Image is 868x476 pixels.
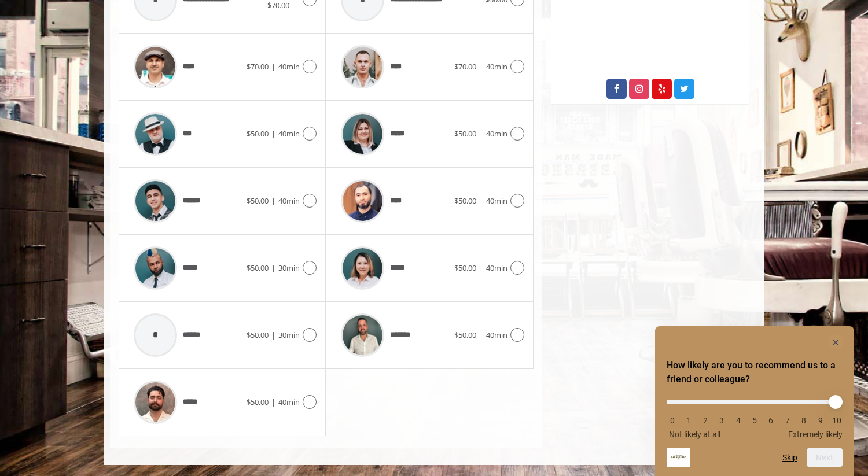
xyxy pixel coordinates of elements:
[454,61,476,72] span: $70.00
[454,330,476,340] span: $50.00
[479,330,483,340] span: |
[479,128,483,139] span: |
[479,263,483,273] span: |
[683,416,694,425] li: 1
[454,195,476,206] span: $50.00
[765,416,777,425] li: 6
[798,416,810,425] li: 8
[278,128,300,139] span: 40min
[716,416,727,425] li: 3
[486,61,507,72] span: 40min
[278,330,300,340] span: 30min
[278,263,300,273] span: 30min
[271,128,275,139] span: |
[807,448,843,467] button: Next question
[271,61,275,72] span: |
[454,263,476,273] span: $50.00
[479,61,483,72] span: |
[669,430,720,439] span: Not likely at all
[271,397,275,407] span: |
[278,195,300,206] span: 40min
[486,128,507,139] span: 40min
[815,416,826,425] li: 9
[733,416,744,425] li: 4
[667,335,843,467] div: How likely are you to recommend us to a friend or colleague? Select an option from 0 to 10, with ...
[247,330,269,340] span: $50.00
[278,61,300,72] span: 40min
[247,397,269,407] span: $50.00
[247,263,269,273] span: $50.00
[782,453,797,462] button: Skip
[486,195,507,206] span: 40min
[788,430,843,439] span: Extremely likely
[700,416,711,425] li: 2
[479,195,483,206] span: |
[749,416,760,425] li: 5
[829,335,843,349] button: Hide survey
[667,416,678,425] li: 0
[271,263,275,273] span: |
[247,128,269,139] span: $50.00
[454,128,476,139] span: $50.00
[271,195,275,206] span: |
[782,416,793,425] li: 7
[831,416,843,425] li: 10
[486,263,507,273] span: 40min
[667,391,843,439] div: How likely are you to recommend us to a friend or colleague? Select an option from 0 to 10, with ...
[271,330,275,340] span: |
[486,330,507,340] span: 40min
[247,195,269,206] span: $50.00
[667,359,843,386] h2: How likely are you to recommend us to a friend or colleague? Select an option from 0 to 10, with ...
[278,397,300,407] span: 40min
[247,61,269,72] span: $70.00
